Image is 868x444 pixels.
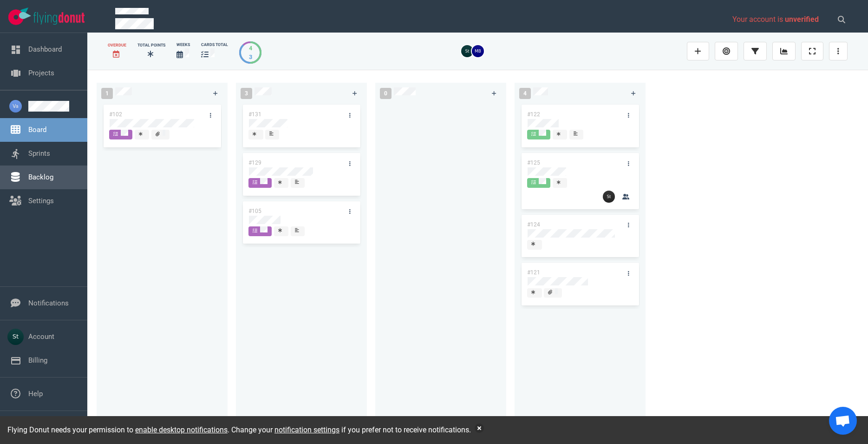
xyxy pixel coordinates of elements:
a: #131 [248,111,261,118]
a: Open chat [829,407,857,435]
span: 3 [241,88,252,99]
div: Overdue [108,42,126,48]
span: Your account is [732,15,819,24]
a: #122 [527,111,540,118]
a: Billing [28,356,47,364]
img: 26 [461,45,473,57]
a: #105 [248,208,261,214]
a: Dashboard [28,45,62,53]
a: Settings [28,197,54,205]
div: 4 [249,44,252,53]
img: 26 [603,191,615,203]
a: #124 [527,221,540,228]
span: 0 [380,88,392,99]
a: #121 [527,269,540,276]
a: #125 [527,159,540,166]
a: #129 [248,159,261,166]
img: 26 [472,45,484,57]
a: Sprints [28,149,50,158]
div: Total Points [137,42,165,48]
div: Weeks [176,42,190,48]
span: . Change your if you prefer not to receive notifications. [228,425,471,434]
span: 1 [101,88,113,99]
a: Board [28,126,46,134]
a: Backlog [28,173,53,181]
span: unverified [785,15,819,24]
span: 4 [519,88,531,99]
a: Notifications [28,299,69,307]
div: cards total [201,42,228,48]
a: #102 [109,111,122,118]
span: Flying Donut needs your permission to [7,425,228,434]
a: Help [28,390,43,398]
a: Account [28,332,54,341]
div: 3 [249,53,252,61]
a: Projects [28,69,54,77]
a: enable desktop notifications [135,425,228,434]
img: Flying Donut text logo [33,12,85,25]
a: notification settings [274,425,339,434]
